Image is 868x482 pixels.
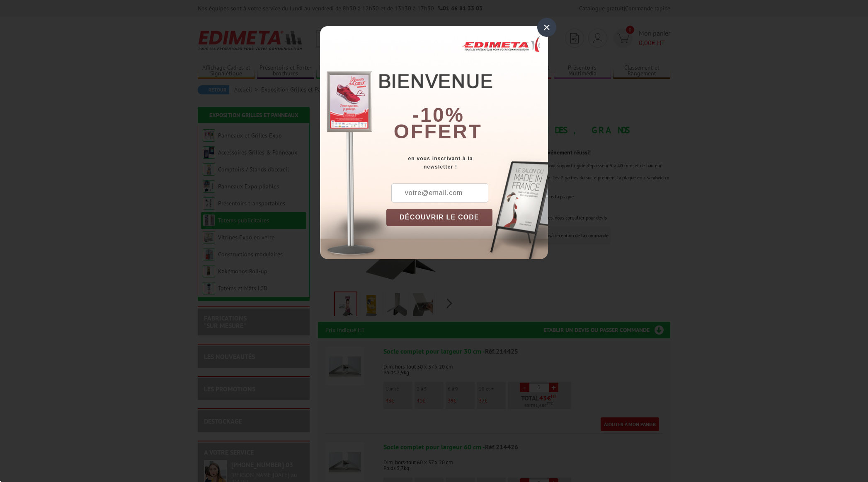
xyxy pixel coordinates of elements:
[386,209,492,226] button: DÉCOUVRIR LE CODE
[537,18,556,37] div: ×
[412,104,464,126] b: -10%
[386,154,548,171] div: en vous inscrivant à la newsletter !
[391,183,488,202] input: votre@email.com
[394,121,482,142] font: offert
